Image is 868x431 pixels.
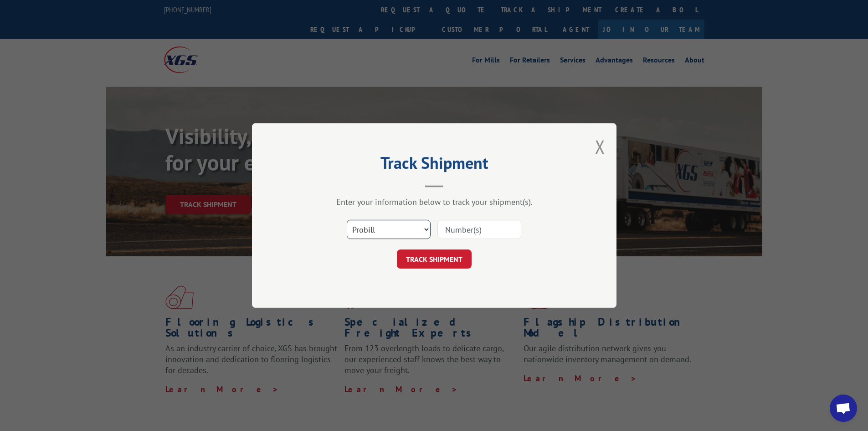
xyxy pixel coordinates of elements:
[437,220,521,239] input: Number(s)
[830,395,857,422] div: Open chat
[298,156,571,174] h2: Track Shipment
[397,249,472,269] button: TRACK SHIPMENT
[595,135,605,159] button: Close modal
[298,197,571,207] div: Enter your information below to track your shipment(s).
